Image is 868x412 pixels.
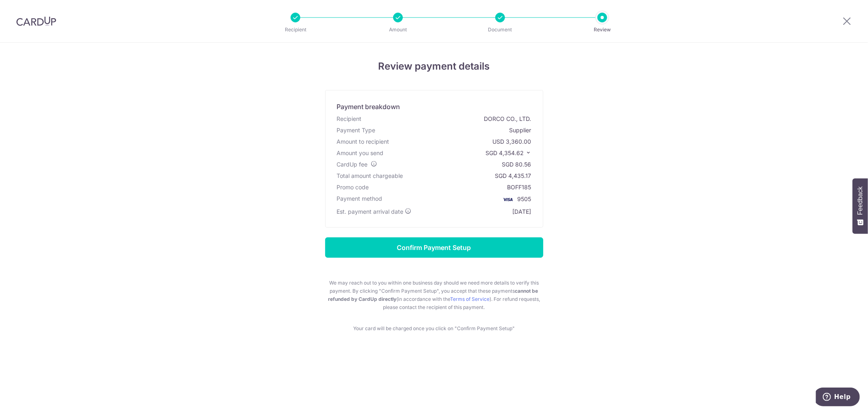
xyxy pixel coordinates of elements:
img: CardUp [16,16,56,26]
p: We may reach out to you within one business day should we need more details to verify this paymen... [325,279,543,311]
span: translation missing: en.account_steps.new_confirm_form.xb_payment.header.payment_type [337,127,376,134]
p: Recipient [265,26,326,34]
div: SGD 4,435.17 [495,172,531,180]
div: Recipient [337,115,362,123]
span: Total amount chargeable [337,172,403,179]
p: SGD 4,354.62 [486,149,531,157]
p: Your card will be charged once you click on "Confirm Payment Setup" [325,324,543,333]
div: Amount to recipient [337,138,389,146]
div: [DATE] [513,208,531,216]
span: 9505 [518,195,531,202]
span: Feedback [857,186,864,215]
div: Payment breakdown [337,102,400,112]
div: BOFF185 [507,183,531,191]
button: Feedback - Show survey [853,178,868,234]
span: CardUp fee [337,161,368,168]
div: Amount you send [337,149,384,157]
div: Est. payment arrival date [337,208,412,216]
div: USD 3,360.00 [493,138,531,146]
div: Supplier [509,126,531,134]
iframe: Opens a widget where you can find more information [816,388,860,408]
p: Review [572,26,632,34]
div: SGD 80.56 [502,160,531,169]
div: Promo code [337,183,369,191]
span: SGD 4,354.62 [486,149,524,156]
p: Document [470,26,530,34]
p: Amount [368,26,428,34]
div: DORCO CO., LTD. [484,115,531,123]
img: <span class="translation_missing" title="translation missing: en.account_steps.new_confirm_form.b... [500,195,516,204]
input: Confirm Payment Setup [325,237,543,258]
div: Payment method [337,195,383,204]
a: Terms of Service [450,296,490,302]
h4: Review payment details [196,59,672,74]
